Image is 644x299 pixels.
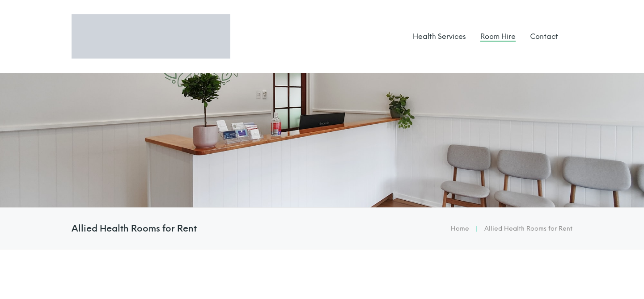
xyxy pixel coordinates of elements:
[413,32,466,41] a: Health Services
[530,32,558,41] a: Contact
[480,32,516,41] a: Room Hire
[72,14,230,59] img: Logo Perfect Wellness 710x197
[484,223,572,235] li: Allied Health Rooms for Rent
[72,223,197,234] h4: Allied Health Rooms for Rent
[469,223,484,235] li: |
[451,225,469,232] a: Home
